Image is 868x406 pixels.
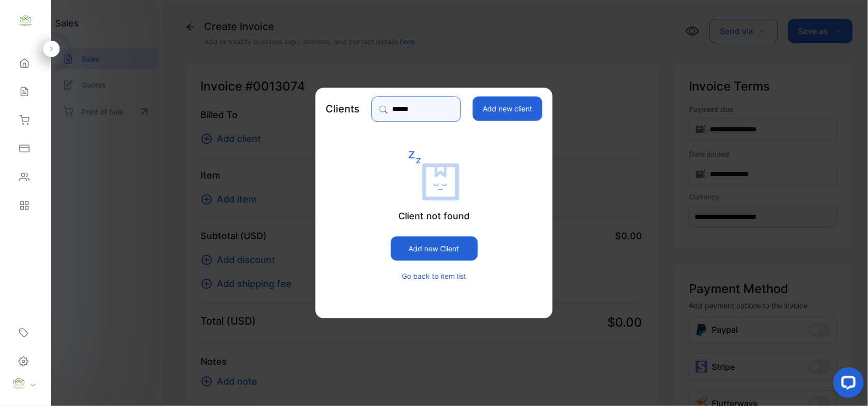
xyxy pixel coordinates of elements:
p: Clients [326,102,360,117]
button: Add new Client [391,237,478,261]
button: Go back to item list [402,271,466,282]
img: empty state [409,151,459,201]
button: Add new client [473,97,542,121]
img: logo [18,13,33,28]
p: Client not found [398,210,470,223]
iframe: LiveChat chat widget [825,363,868,406]
img: profile [11,376,26,391]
